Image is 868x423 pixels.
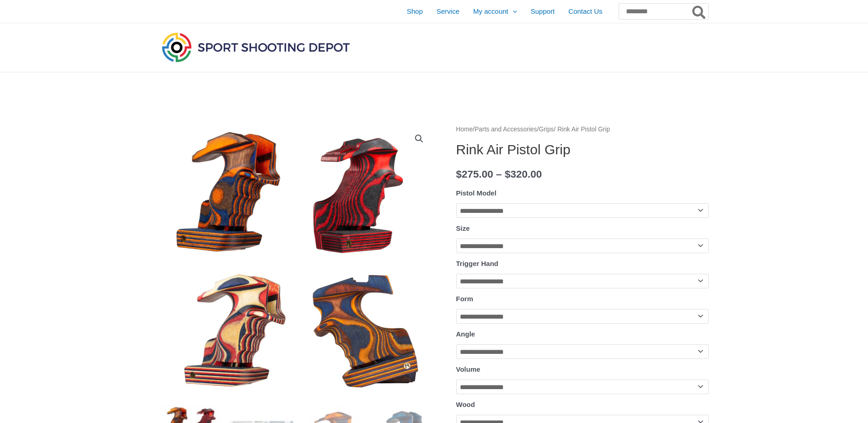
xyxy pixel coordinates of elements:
label: Angle [456,330,475,338]
a: Home [456,126,473,133]
nav: Breadcrumb [456,124,709,136]
h1: Rink Air Pistol Grip [456,141,709,158]
button: Search [690,4,708,19]
span: – [496,168,502,180]
a: View full-screen image gallery [411,130,427,147]
label: Trigger Hand [456,260,499,267]
span: $ [505,168,511,180]
span: $ [456,168,462,180]
label: Volume [456,365,480,373]
label: Form [456,295,474,303]
bdi: 320.00 [505,168,542,180]
label: Pistol Model [456,189,496,197]
a: Parts and Accessories [474,126,537,133]
img: Rink Air Pistol Grip [160,124,434,398]
label: Wood [456,401,475,408]
label: Size [456,224,470,232]
img: Sport Shooting Depot [160,30,352,64]
bdi: 275.00 [456,168,493,180]
a: Grips [539,126,554,133]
